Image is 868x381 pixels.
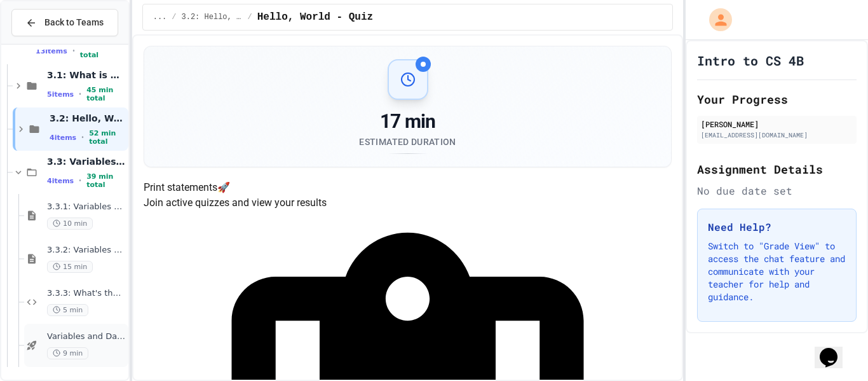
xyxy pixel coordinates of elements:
span: 3.3.3: What's the Type? [47,288,126,299]
span: 52 min total [89,129,126,146]
h1: Intro to CS 4B [697,52,804,69]
h3: Need Help? [708,219,846,235]
span: 4 items [50,134,76,142]
div: Estimated Duration [359,135,456,148]
span: • [79,176,81,186]
span: 3.2: Hello, World! [182,12,243,22]
span: 3.3: Variables and Data Types [47,156,126,167]
div: [EMAIL_ADDRESS][DOMAIN_NAME] [701,130,853,140]
span: • [81,132,84,142]
div: My Account [696,5,735,34]
span: 45 min total [86,86,126,102]
span: ... [153,12,167,22]
span: • [79,89,81,99]
span: 39 min total [86,172,126,189]
div: 17 min [359,110,456,133]
span: 10 min [47,218,93,230]
span: 15 min [47,261,93,273]
span: Back to Teams [44,16,104,29]
span: / [248,12,252,22]
div: [PERSON_NAME] [701,118,853,130]
h2: Your Progress [697,90,857,108]
p: Join active quizzes and view your results [144,195,672,211]
h2: Assignment Details [697,160,857,178]
span: 5 min [47,304,88,316]
span: 9 min [47,347,88,359]
button: Back to Teams [11,9,118,36]
span: 3.1: What is Code? [47,69,126,81]
span: 4 items [47,177,74,185]
span: 2h 16m total [80,43,126,59]
p: Switch to "Grade View" to access the chat feature and communicate with your teacher for help and ... [708,240,846,303]
iframe: chat widget [815,330,855,368]
span: 3.3.2: Variables and Data Types - Review [47,245,126,256]
span: 3.3.1: Variables and Data Types [47,202,126,212]
span: Hello, World - Quiz [257,10,373,25]
span: • [72,46,75,56]
span: 3.2: Hello, World! [50,113,126,124]
span: 5 items [47,90,74,99]
span: 13 items [36,47,67,55]
h4: Print statements 🚀 [144,180,672,195]
span: / [172,12,176,22]
div: No due date set [697,183,857,198]
span: Variables and Data types - quiz [47,331,126,342]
